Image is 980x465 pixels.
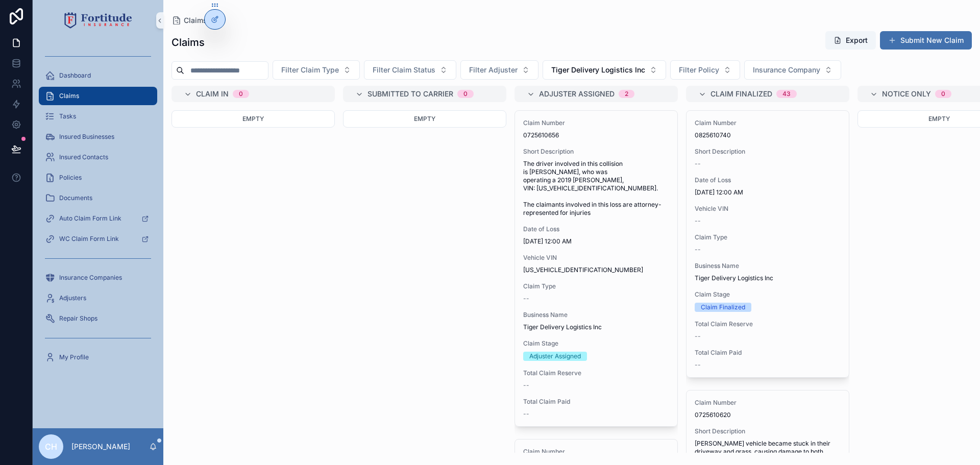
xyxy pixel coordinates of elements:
span: Short Description [695,427,841,435]
a: Documents [39,189,157,207]
div: 43 [782,90,791,98]
span: Empty [242,115,264,123]
a: Claims [39,87,157,105]
span: Auto Claim Form Link [59,214,121,223]
span: Total Claim Reserve [695,320,841,328]
a: Insured Contacts [39,148,157,166]
span: WC Claim Form Link [59,235,119,243]
span: Insured Contacts [59,153,108,161]
a: Insured Businesses [39,128,157,146]
span: CH [45,440,57,453]
span: Tiger Delivery Logistics Inc [695,274,841,282]
div: 0 [941,90,945,98]
span: Total Claim Paid [523,398,669,406]
button: Select Button [364,60,456,80]
span: Total Claim Paid [695,349,841,357]
div: Claim Finalized [701,303,745,312]
button: Select Button [670,60,740,80]
h1: Claims [171,35,205,50]
span: Tiger Delivery Logistics Inc [523,323,669,331]
span: Policies [59,174,82,182]
span: Date of Loss [523,225,669,233]
a: Tasks [39,107,157,126]
span: -- [695,160,701,168]
span: Tasks [59,112,76,120]
span: Filter Claim Type [281,65,339,75]
span: My Profile [59,353,89,361]
span: Claim Stage [695,290,841,299]
span: -- [523,295,529,303]
span: Submitted to Carrier [367,89,453,99]
span: Claim Type [695,233,841,241]
span: 0725610620 [695,411,841,419]
div: scrollable content [33,41,163,380]
button: Export [825,31,876,50]
span: Filter Policy [679,65,719,75]
span: Claim Stage [523,339,669,348]
a: Insurance Companies [39,268,157,287]
span: Notice Only [882,89,931,99]
span: Adjusters [59,294,86,302]
span: Claim Finalized [710,89,772,99]
span: Claims [59,92,79,100]
span: Filter Adjuster [469,65,518,75]
span: Insured Businesses [59,133,114,141]
span: Claim Number [523,119,669,127]
a: Claims [171,15,207,26]
span: Vehicle VIN [523,254,669,262]
span: Claim Type [523,282,669,290]
span: -- [695,217,701,225]
span: Short Description [695,148,841,156]
span: 0825610740 [695,131,841,139]
span: -- [523,410,529,418]
a: Policies [39,168,157,187]
span: [DATE] 12:00 AM [523,237,669,246]
a: My Profile [39,348,157,366]
span: Filter Claim Status [373,65,435,75]
button: Select Button [543,60,666,80]
span: The driver involved in this collision is [PERSON_NAME], who was operating a 2019 [PERSON_NAME], V... [523,160,669,217]
span: Documents [59,194,92,202]
span: Insurance Company [753,65,820,75]
span: -- [695,246,701,254]
span: Business Name [695,262,841,270]
div: Adjuster Assigned [529,352,581,361]
a: Claim Number0725610656Short DescriptionThe driver involved in this collision is [PERSON_NAME], wh... [514,110,678,427]
span: Repair Shops [59,314,97,323]
span: Tiger Delivery Logistics Inc [551,65,645,75]
span: Date of Loss [695,176,841,184]
a: Dashboard [39,66,157,85]
span: Short Description [523,148,669,156]
span: Claims [184,15,207,26]
div: 2 [625,90,628,98]
span: Empty [928,115,950,123]
span: -- [695,361,701,369]
img: App logo [64,12,132,29]
span: Claim Number [695,399,841,407]
span: -- [695,332,701,340]
a: Claim Number0825610740Short Description--Date of Loss[DATE] 12:00 AMVehicle VIN--Claim Type--Busi... [686,110,849,378]
span: Vehicle VIN [695,205,841,213]
a: Adjusters [39,289,157,307]
span: Claim Number [523,448,669,456]
a: WC Claim Form Link [39,230,157,248]
span: Adjuster Assigned [539,89,615,99]
span: Claim Number [695,119,841,127]
button: Submit New Claim [880,31,972,50]
button: Select Button [460,60,538,80]
button: Select Button [273,60,360,80]
span: [US_VEHICLE_IDENTIFICATION_NUMBER] [523,266,669,274]
a: Auto Claim Form Link [39,209,157,228]
span: Dashboard [59,71,91,80]
div: 0 [463,90,468,98]
a: Repair Shops [39,309,157,328]
span: -- [523,381,529,389]
button: Select Button [744,60,841,80]
p: [PERSON_NAME] [71,442,130,452]
span: 0725610656 [523,131,669,139]
span: Total Claim Reserve [523,369,669,377]
span: [DATE] 12:00 AM [695,188,841,197]
span: Claim In [196,89,229,99]
span: Empty [414,115,435,123]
